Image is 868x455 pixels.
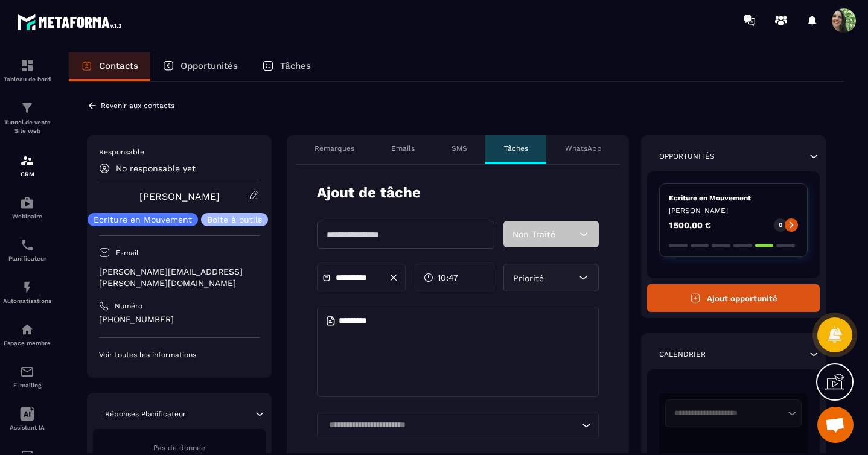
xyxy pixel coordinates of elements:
img: scheduler [20,238,34,252]
p: Responsable [99,147,260,157]
p: Revenir aux contacts [101,101,174,110]
img: formation [20,101,34,115]
p: 1 500,00 € [669,221,711,229]
img: formation [20,59,34,73]
img: email [20,364,34,379]
a: Opportunités [150,52,250,81]
span: 10:47 [438,272,458,284]
p: Ecriture en Mouvement [94,215,192,224]
a: automationsautomationsAutomatisations [3,271,51,313]
p: Contacts [99,60,138,71]
a: Assistant IA [3,398,51,440]
img: automations [20,280,34,294]
div: Search for option [317,412,599,439]
div: Ouvrir le chat [817,407,854,443]
p: Tableau de bord [3,76,51,83]
span: Non Traité [512,229,555,239]
img: automations [20,196,34,210]
p: Ecriture en Mouvement [669,193,798,203]
a: automationsautomationsWebinaire [3,186,51,229]
a: formationformationTunnel de vente Site web [3,92,51,144]
a: formationformationTableau de bord [3,49,51,92]
p: CRM [3,171,51,177]
span: Pas de donnée [153,444,205,452]
img: logo [17,11,126,33]
p: Espace membre [3,340,51,346]
img: automations [20,322,34,337]
p: SMS [452,144,467,153]
p: No responsable yet [116,164,196,173]
p: Tâches [280,60,311,71]
p: Tâches [504,144,528,153]
a: formationformationCRM [3,144,51,186]
p: Opportunités [659,151,715,161]
p: E-mail [116,248,139,258]
p: WhatsApp [565,144,602,153]
p: [PERSON_NAME][EMAIL_ADDRESS][PERSON_NAME][DOMAIN_NAME] [99,266,260,289]
p: Remarques [314,144,354,153]
a: schedulerschedulerPlanificateur [3,229,51,271]
p: Tunnel de vente Site web [3,118,51,135]
p: 0 [779,221,782,229]
p: Webinaire [3,213,51,220]
p: Boite à outils [207,215,262,224]
a: Contacts [69,52,150,81]
p: Voir toutes les informations [99,350,260,360]
a: emailemailE-mailing [3,355,51,398]
span: Priorité [513,273,544,283]
p: [PERSON_NAME] [669,206,798,215]
p: E-mailing [3,382,51,389]
p: Planificateur [3,255,51,262]
img: formation [20,153,34,168]
button: Ajout opportunité [647,284,820,312]
p: Ajout de tâche [317,183,421,203]
a: Tâches [250,52,323,81]
p: Réponses Planificateur [105,409,186,419]
a: [PERSON_NAME] [139,191,220,202]
p: Calendrier [659,349,706,359]
p: Automatisations [3,297,51,304]
p: Assistant IA [3,424,51,431]
p: [PHONE_NUMBER] [99,314,260,325]
input: Search for option [325,419,579,432]
a: automationsautomationsEspace membre [3,313,51,355]
p: Emails [391,144,415,153]
p: Opportunités [180,60,238,71]
p: Numéro [115,301,142,311]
